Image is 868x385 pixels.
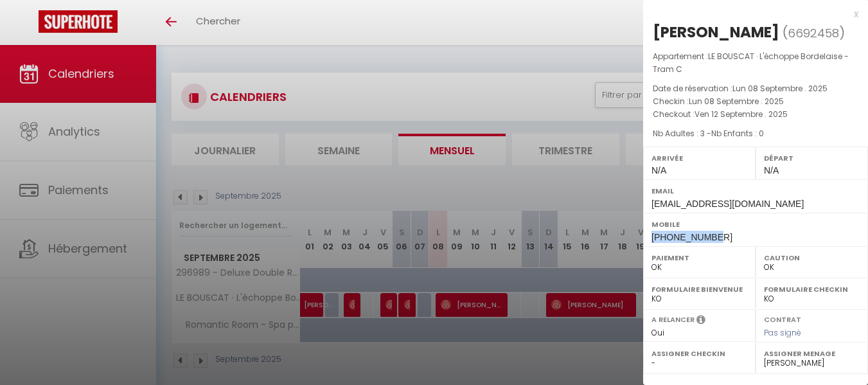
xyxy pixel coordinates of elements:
label: Formulaire Checkin [764,283,860,296]
p: Date de réservation : [653,82,858,95]
label: Contrat [764,314,801,323]
div: x [643,6,858,22]
label: Email [651,184,860,197]
span: Lun 08 Septembre . 2025 [732,83,828,94]
span: 6692458 [788,25,839,41]
label: Caution [764,251,860,264]
span: N/A [651,165,666,175]
label: Départ [764,152,860,165]
span: Nb Adultes : 3 - [653,128,764,139]
label: Mobile [651,218,860,231]
span: LE BOUSCAT · L'échoppe Bordelaise - Tram C [653,51,849,75]
span: Ven 12 Septembre . 2025 [695,109,788,120]
span: Pas signé [764,327,801,338]
label: Arrivée [651,152,747,165]
label: Paiement [651,251,747,264]
p: Checkin : [653,95,858,108]
p: Checkout : [653,108,858,121]
span: [EMAIL_ADDRESS][DOMAIN_NAME] [651,199,804,209]
label: Assigner Checkin [651,347,747,360]
label: Assigner Menage [764,347,860,360]
span: ( ) [783,24,845,42]
button: Ouvrir le widget de chat LiveChat [10,5,49,44]
span: N/A [764,165,779,175]
label: A relancer [651,314,695,325]
div: [PERSON_NAME] [653,22,779,42]
label: Formulaire Bienvenue [651,283,747,296]
span: [PHONE_NUMBER] [651,232,732,242]
i: Sélectionner OUI si vous souhaiter envoyer les séquences de messages post-checkout [696,314,705,328]
p: Appartement : [653,50,858,76]
span: Lun 08 Septembre . 2025 [689,96,784,107]
span: Nb Enfants : 0 [711,128,764,139]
